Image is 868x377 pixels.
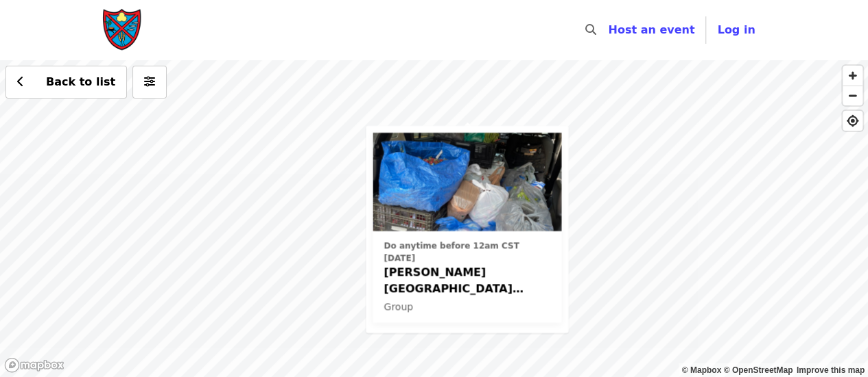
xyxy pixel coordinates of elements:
a: Host an event [608,23,694,36]
span: Back to list [46,75,115,88]
a: Map feedback [797,365,865,375]
a: Mapbox logo [4,357,64,373]
i: chevron-left icon [17,75,24,88]
button: More filters (0 selected) [132,66,167,99]
i: sliders-h icon [144,75,155,88]
img: Society of St. Andrew - Home [102,8,143,52]
button: Find My Location [843,111,863,131]
a: OpenStreetMap [723,365,793,375]
button: Zoom Out [843,86,863,105]
button: Zoom In [843,66,863,86]
button: Log in [706,16,766,44]
a: See details for "Greene Street Farmers Market Volunteer Interest ( Madison County)" [373,133,561,323]
span: Do anytime before 12am CST [DATE] [384,242,519,263]
input: Search [604,14,615,47]
i: search icon [585,23,596,36]
a: Mapbox [682,365,722,375]
span: Group [384,302,413,313]
img: Greene Street Farmers Market Volunteer Interest ( Madison County) organized by Society of St. Andrew [373,133,561,231]
span: [PERSON_NAME][GEOGRAPHIC_DATA] Farmers Market Volunteer Interest ( [GEOGRAPHIC_DATA]) [384,265,550,298]
span: Log in [717,23,755,36]
button: Back to list [5,66,127,99]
